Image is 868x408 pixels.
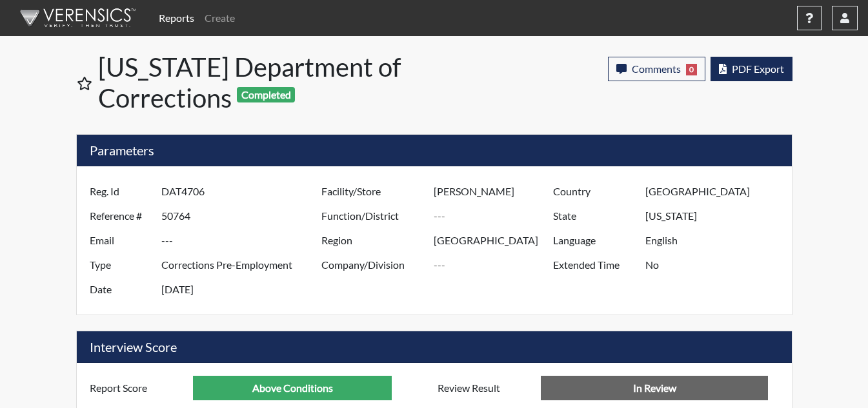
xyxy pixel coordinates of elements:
label: Reference # [80,204,161,228]
label: Language [543,228,645,253]
label: Extended Time [543,253,645,277]
input: --- [161,253,325,277]
input: --- [161,228,325,253]
label: Review Result [428,376,541,400]
input: --- [193,376,392,400]
label: Function/District [312,204,434,228]
input: --- [434,228,556,253]
label: Region [312,228,434,253]
input: --- [434,253,556,277]
input: --- [434,179,556,204]
h1: [US_STATE] Department of Corrections [98,52,436,113]
input: --- [645,179,788,204]
input: --- [645,204,788,228]
input: --- [161,277,325,302]
input: --- [161,204,325,228]
button: Comments0 [608,57,705,81]
a: Reports [154,5,199,31]
input: --- [161,179,325,204]
label: Facility/Store [312,179,434,204]
label: Type [80,253,161,277]
label: Company/Division [312,253,434,277]
label: Report Score [80,376,194,400]
a: Create [199,5,240,31]
span: PDF Export [732,63,784,75]
input: No Decision [541,376,768,400]
label: Reg. Id [80,179,161,204]
h5: Parameters [77,135,792,166]
label: State [543,204,645,228]
input: --- [645,253,788,277]
span: Completed [237,87,295,102]
label: Country [543,179,645,204]
label: Date [80,277,161,302]
input: --- [434,204,556,228]
button: PDF Export [711,57,792,81]
label: Email [80,228,161,253]
span: 0 [686,64,697,75]
span: Comments [632,63,681,75]
h5: Interview Score [77,331,792,363]
input: --- [645,228,788,253]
